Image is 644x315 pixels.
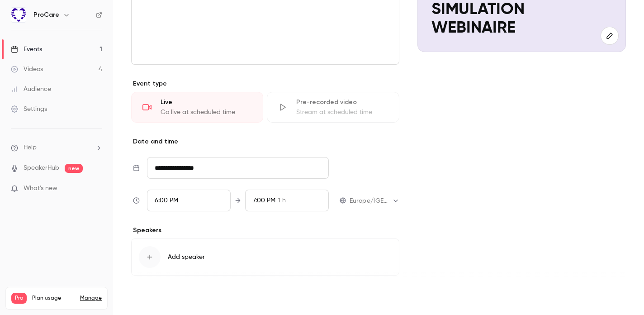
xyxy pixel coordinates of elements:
div: Pre-recorded video [296,98,388,107]
div: Settings [11,105,47,114]
div: To [245,190,329,211]
button: Save [131,290,164,308]
a: SpeakerHub [24,163,59,173]
span: Help [24,143,37,153]
span: 1 h [278,196,286,205]
li: help-dropdown-opener [11,143,102,153]
div: Live [161,98,252,107]
div: Pre-recorded videoStream at scheduled time [267,92,399,123]
img: ProCare [11,8,26,22]
div: Videos [11,65,43,74]
span: Plan usage [32,295,75,302]
span: What's new [24,184,57,193]
span: Pro [11,293,27,304]
span: new [65,164,83,173]
span: 6:00 PM [155,197,178,204]
div: From [147,190,231,211]
p: Speakers [131,226,399,235]
span: Add speaker [168,253,205,262]
p: Date and time [131,137,399,146]
div: Go live at scheduled time [161,108,252,117]
div: Europe/[GEOGRAPHIC_DATA] [350,196,399,205]
button: Add speaker [131,239,399,276]
div: Audience [11,85,51,94]
span: 7:00 PM [253,197,275,204]
div: Events [11,45,42,54]
div: Stream at scheduled time [296,108,388,117]
div: LiveGo live at scheduled time [131,92,263,123]
p: SIMULATION WEBINAIRE [431,0,612,38]
h6: ProCare [33,10,59,19]
p: Event type [131,79,399,88]
input: Tue, Feb 17, 2026 [147,157,329,179]
a: Manage [80,295,102,302]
